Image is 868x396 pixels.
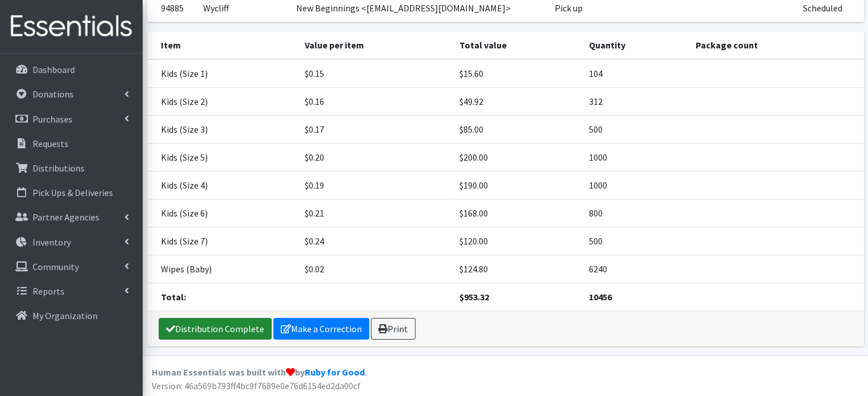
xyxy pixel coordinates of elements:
[33,138,68,149] p: Requests
[453,227,582,255] td: $120.00
[33,187,113,198] p: Pick Ups & Deliveries
[33,113,72,125] p: Purchases
[589,291,612,303] strong: 10456
[298,115,453,143] td: $0.17
[5,83,138,105] a: Donations
[453,199,582,227] td: $168.00
[5,255,138,278] a: Community
[5,108,138,130] a: Purchases
[147,87,298,115] td: Kids (Size 2)
[159,318,272,340] a: Distribution Complete
[5,157,138,179] a: Distributions
[298,199,453,227] td: $0.21
[453,115,582,143] td: $85.00
[152,380,361,391] span: Version: 46a569b793ff4bc9f7689e0e76d6154ed2da00cf
[453,171,582,199] td: $190.00
[5,181,138,204] a: Pick Ups & Deliveries
[33,64,75,75] p: Dashboard
[582,171,688,199] td: 1000
[147,115,298,143] td: Kids (Size 3)
[5,304,138,327] a: My Organization
[147,227,298,255] td: Kids (Size 7)
[305,366,365,378] a: Ruby for Good
[688,31,863,59] th: Package count
[33,88,74,100] p: Donations
[459,291,489,303] strong: $953.32
[371,318,415,340] a: Print
[582,255,688,283] td: 6240
[147,199,298,227] td: Kids (Size 6)
[273,318,369,340] a: Make a Correction
[147,59,298,88] td: Kids (Size 1)
[582,31,688,59] th: Quantity
[582,143,688,171] td: 1000
[147,143,298,171] td: Kids (Size 5)
[298,31,453,59] th: Value per item
[582,87,688,115] td: 312
[33,285,64,297] p: Reports
[5,280,138,303] a: Reports
[298,171,453,199] td: $0.19
[5,231,138,254] a: Inventory
[453,31,582,59] th: Total value
[147,255,298,283] td: Wipes (Baby)
[5,7,138,46] img: HumanEssentials
[298,227,453,255] td: $0.24
[5,132,138,155] a: Requests
[147,31,298,59] th: Item
[33,211,99,223] p: Partner Agencies
[582,227,688,255] td: 500
[33,236,71,248] p: Inventory
[298,143,453,171] td: $0.20
[33,310,98,321] p: My Organization
[582,115,688,143] td: 500
[453,87,582,115] td: $49.92
[298,59,453,88] td: $0.15
[33,162,84,174] p: Distributions
[453,59,582,88] td: $15.60
[5,206,138,228] a: Partner Agencies
[298,87,453,115] td: $0.16
[147,171,298,199] td: Kids (Size 4)
[582,199,688,227] td: 800
[161,291,186,303] strong: Total:
[453,255,582,283] td: $124.80
[33,261,79,272] p: Community
[298,255,453,283] td: $0.02
[152,366,367,378] strong: Human Essentials was built with by .
[582,59,688,88] td: 104
[453,143,582,171] td: $200.00
[5,58,138,81] a: Dashboard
